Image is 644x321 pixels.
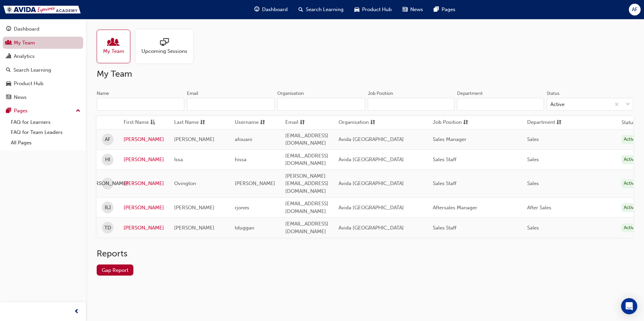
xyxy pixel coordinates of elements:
[457,90,483,97] div: Department
[103,47,124,55] span: My Team
[629,4,641,15] button: AF
[433,180,456,186] span: Sales Staff
[260,118,265,127] span: sorting-icon
[298,5,303,14] span: search-icon
[6,108,11,114] span: pages-icon
[339,180,404,186] span: Avida [GEOGRAPHIC_DATA]
[174,225,215,231] span: [PERSON_NAME]
[625,100,630,109] span: down-icon
[88,180,128,187] span: [PERSON_NAME]
[174,205,215,211] span: [PERSON_NAME]
[235,136,252,142] span: afouani
[136,30,198,63] a: Upcoming Sessions
[354,5,359,14] span: car-icon
[97,98,184,111] input: Name
[368,98,455,111] input: Job Position
[527,180,539,186] span: Sales
[402,5,408,14] span: news-icon
[235,205,249,211] span: rjones
[3,22,83,105] button: DashboardMy TeamAnalyticsSearch LearningProduct HubNews
[14,107,28,115] div: Pages
[6,67,11,73] span: search-icon
[124,224,164,232] a: [PERSON_NAME]
[285,133,328,146] span: [EMAIL_ADDRESS][DOMAIN_NAME]
[547,90,559,97] div: Status
[285,221,328,235] span: [EMAIL_ADDRESS][DOMAIN_NAME]
[433,136,466,142] span: Sales Manager
[3,23,83,35] a: Dashboard
[235,156,247,163] span: hissa
[97,90,109,97] div: Name
[362,6,392,13] span: Product Hub
[8,127,83,138] a: FAQ for Team Leaders
[300,118,305,127] span: sorting-icon
[235,225,254,231] span: tduggan
[124,156,164,164] a: [PERSON_NAME]
[285,118,298,127] span: Email
[200,118,205,127] span: sorting-icon
[368,90,393,97] div: Job Position
[235,180,275,186] span: [PERSON_NAME]
[349,3,397,16] a: car-iconProduct Hub
[3,77,83,90] a: Product Hub
[339,118,376,127] button: Organisationsorting-icon
[124,180,164,187] a: [PERSON_NAME]
[621,223,639,233] div: Active
[3,91,83,104] a: News
[262,6,288,13] span: Dashboard
[527,118,564,127] button: Departmentsorting-icon
[187,98,275,111] input: Email
[277,98,365,111] input: Organisation
[285,201,328,214] span: [EMAIL_ADDRESS][DOMAIN_NAME]
[97,69,633,79] h2: My Team
[97,30,136,63] a: My Team
[97,264,133,276] a: Gap Report
[76,107,80,115] span: up-icon
[397,3,428,16] a: news-iconNews
[254,5,259,14] span: guage-icon
[527,225,539,231] span: Sales
[124,136,164,143] a: [PERSON_NAME]
[434,5,439,14] span: pages-icon
[14,25,39,33] div: Dashboard
[621,179,639,188] div: Active
[105,136,110,143] span: AF
[433,225,456,231] span: Sales Staff
[124,118,161,127] button: First Nameasc-icon
[433,156,456,163] span: Sales Staff
[14,94,27,101] div: News
[339,156,404,163] span: Avida [GEOGRAPHIC_DATA]
[527,118,555,127] span: Department
[97,248,633,259] h2: Reports
[621,155,639,164] div: Active
[6,40,11,46] span: people-icon
[527,205,551,211] span: After Sales
[109,38,118,47] span: people-icon
[160,38,169,47] span: sessionType_ONLINE_URL-icon
[174,118,211,127] button: Last Namesorting-icon
[74,308,79,316] span: prev-icon
[174,156,183,163] span: Issa
[306,6,344,13] span: Search Learning
[442,6,455,13] span: Pages
[3,6,81,13] img: Trak
[277,90,304,97] div: Organisation
[174,136,215,142] span: [PERSON_NAME]
[370,118,375,127] span: sorting-icon
[410,6,423,13] span: News
[285,153,328,167] span: [EMAIL_ADDRESS][DOMAIN_NAME]
[150,118,155,127] span: asc-icon
[550,101,565,108] div: Active
[6,81,11,87] span: car-icon
[632,6,638,13] span: AF
[339,225,404,231] span: Avida [GEOGRAPHIC_DATA]
[285,173,328,194] span: [PERSON_NAME][EMAIL_ADDRESS][DOMAIN_NAME]
[6,53,11,60] span: chart-icon
[621,203,639,212] div: Active
[124,118,149,127] span: First Name
[285,118,322,127] button: Emailsorting-icon
[433,205,477,211] span: Aftersales Manager
[105,156,110,164] span: HI
[293,3,349,16] a: search-iconSearch Learning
